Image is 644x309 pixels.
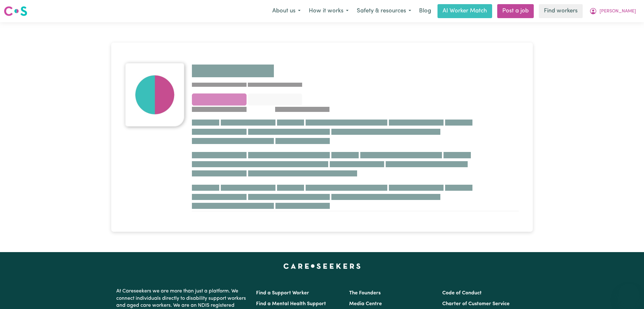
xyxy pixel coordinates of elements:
a: The Founders [349,291,381,296]
a: Blog [415,4,435,18]
a: Careseekers logo [4,4,27,18]
a: Code of Conduct [442,291,482,296]
a: Find a Support Worker [256,291,309,296]
button: Safety & resources [353,4,415,18]
a: AI Worker Match [437,4,492,18]
button: My Account [585,4,640,18]
img: Careseekers logo [4,5,27,17]
a: Careseekers home page [283,264,361,269]
button: About us [268,4,305,18]
button: How it works [305,4,353,18]
iframe: Button to launch messaging window [619,284,639,304]
a: Post a job [497,4,534,18]
a: Charter of Customer Service [442,301,510,306]
span: [PERSON_NAME] [600,8,636,15]
a: Find workers [539,4,583,18]
a: Media Centre [349,301,382,306]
